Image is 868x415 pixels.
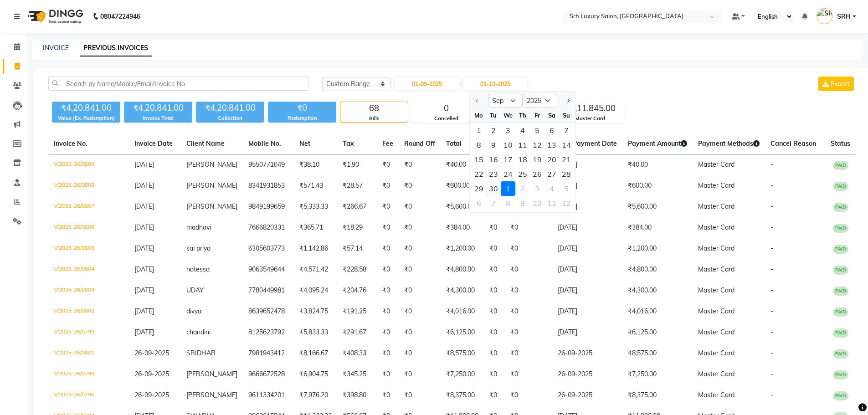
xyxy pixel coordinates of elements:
div: 20 [544,152,559,167]
div: ₹4,11,845.00 [556,102,624,115]
td: ₹0 [377,238,399,259]
span: - [770,223,773,231]
a: PREVIOUS INVOICES [80,40,152,56]
div: 10 [501,138,515,152]
img: SRH [817,8,832,24]
td: ₹266.67 [337,196,377,217]
td: V/2025-26/0801 [48,343,129,364]
td: ₹0 [484,343,505,364]
span: - [770,244,773,252]
td: ₹3,824.75 [294,301,337,322]
span: UDAY [186,286,204,294]
span: Master Card [698,286,734,294]
input: Search by Name/Mobile/Email/Invoice No [48,77,308,91]
div: 6 [472,196,486,210]
span: Net [299,139,310,148]
div: 24 [501,167,515,181]
td: ₹0 [505,280,552,301]
td: ₹0 [505,259,552,280]
span: PAID [833,161,848,170]
div: Monday, September 22, 2025 [472,167,486,181]
td: V/2025-26/0799 [48,322,129,343]
td: V/2025-26/0809 [48,154,129,176]
span: Round Off [404,139,435,148]
span: [PERSON_NAME] [186,202,237,210]
div: 2 [515,181,530,196]
div: Wednesday, October 8, 2025 [501,196,515,210]
span: Export [831,80,850,88]
div: Friday, October 3, 2025 [530,181,544,196]
div: Saturday, October 4, 2025 [544,181,559,196]
span: SRH [837,12,851,21]
div: 4 [515,123,530,138]
span: 26-09-2025 [134,349,169,357]
td: ₹0 [377,217,399,238]
div: Collection [196,114,264,122]
td: [DATE] [552,322,622,343]
div: Redemption [268,114,336,122]
div: Sunday, October 5, 2025 [559,181,574,196]
div: 21 [559,152,574,167]
span: Status [831,139,850,148]
div: We [501,108,515,123]
div: 9 [515,196,530,210]
span: - [770,181,773,190]
td: ₹600.00 [441,175,484,196]
td: 26-09-2025 [552,364,622,385]
td: ₹8,575.00 [622,343,693,364]
td: ₹0 [484,364,505,385]
td: ₹0 [484,322,505,343]
td: V/2025-26/0807 [48,196,129,217]
td: V/2025-26/0806 [48,217,129,238]
a: INVOICE [43,44,69,52]
div: ₹4,20,841.00 [52,102,120,114]
span: [DATE] [134,181,154,190]
td: ₹0 [505,217,552,238]
div: Wednesday, September 24, 2025 [501,167,515,181]
div: 12 [559,196,574,210]
td: V/2025-26/0804 [48,259,129,280]
td: ₹5,833.33 [294,322,337,343]
td: ₹0 [377,322,399,343]
div: Monday, September 29, 2025 [472,181,486,196]
td: ₹4,300.00 [441,280,484,301]
td: ₹0 [377,175,399,196]
div: 0 [412,102,480,115]
td: ₹1,142.86 [294,238,337,259]
span: Master Card [698,202,734,210]
div: ₹4,20,841.00 [124,102,192,114]
div: Bills [340,115,408,123]
div: 16 [486,152,501,167]
td: ₹0 [377,196,399,217]
td: ₹0 [399,217,441,238]
td: [DATE] [552,280,622,301]
span: Cancel Reason [770,139,816,148]
td: 9550771049 [243,154,294,176]
div: 7 [559,123,574,138]
td: ₹0 [505,322,552,343]
td: ₹18.29 [337,217,377,238]
select: Select year [523,94,557,108]
span: Payment Methods [698,139,760,148]
div: Friday, September 19, 2025 [530,152,544,167]
div: 26 [530,167,544,181]
span: [DATE] [134,160,154,169]
td: ₹8,575.00 [441,343,484,364]
td: ₹0 [399,238,441,259]
span: [DATE] [134,286,154,294]
div: 1 [501,181,515,196]
td: ₹0 [377,259,399,280]
td: ₹5,600.00 [622,196,693,217]
div: Thursday, September 25, 2025 [515,167,530,181]
div: Fr [530,108,544,123]
div: 8 [501,196,515,210]
td: ₹6,125.00 [441,322,484,343]
div: Wednesday, September 3, 2025 [501,123,515,138]
div: 17 [501,152,515,167]
div: Tuesday, September 2, 2025 [486,123,501,138]
span: Invoice Date [134,139,173,148]
div: Tuesday, September 23, 2025 [486,167,501,181]
div: Sunday, September 28, 2025 [559,167,574,181]
span: - [770,328,773,336]
td: ₹0 [484,217,505,238]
